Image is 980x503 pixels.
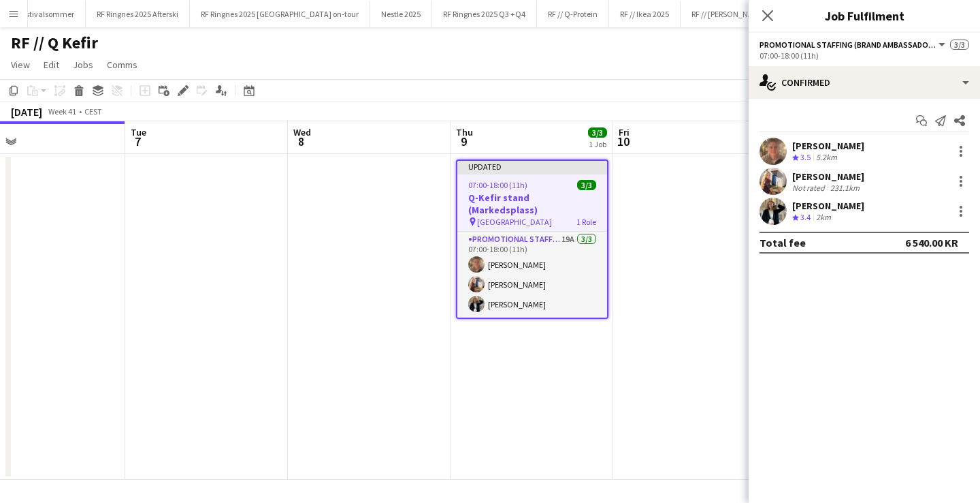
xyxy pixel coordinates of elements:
a: Jobs [67,56,99,74]
button: Nestle 2025 [370,1,432,27]
button: RF // [PERSON_NAME] 2025 [681,1,795,27]
button: Promotional Staffing (Brand Ambassadors) [759,40,947,50]
span: Thu [456,126,473,138]
span: 7 [129,134,146,149]
button: RF // Q-Protein [537,1,609,27]
span: 10 [617,134,630,149]
h3: Job Fulfilment [749,7,980,25]
a: View [5,56,35,74]
div: [PERSON_NAME] [792,170,864,183]
span: Wed [293,126,311,138]
div: 6 540.00 KR [905,236,958,249]
span: Promotional Staffing (Brand Ambassadors) [759,40,936,50]
div: 5.2km [813,152,840,164]
span: [GEOGRAPHIC_DATA] [477,217,552,227]
span: 07:00-18:00 (11h) [468,180,527,190]
span: 9 [454,134,473,149]
app-job-card: Updated07:00-18:00 (11h)3/3Q-Kefir stand (Markedsplass) [GEOGRAPHIC_DATA]1 RolePromotional Staffi... [456,159,608,319]
button: RF // Ikea 2025 [609,1,681,27]
span: Tue [131,126,146,138]
app-card-role: Promotional Staffing (Brand Ambassadors)19A3/307:00-18:00 (11h)[PERSON_NAME][PERSON_NAME][PERSON_... [457,232,607,318]
div: Not rated [792,183,828,193]
div: CEST [84,106,102,117]
h1: RF // Q Kefir [11,33,98,53]
span: 1 Role [576,217,596,227]
div: [PERSON_NAME] [792,200,864,212]
div: [DATE] [11,105,42,119]
a: Edit [38,56,65,74]
div: 231.1km [828,183,862,193]
div: Total fee [759,236,806,249]
span: 3.5 [800,152,811,162]
button: RF Ringnes 2025 [GEOGRAPHIC_DATA] on-tour [190,1,370,27]
span: View [11,59,30,71]
div: Updated [457,161,607,172]
div: Confirmed [749,66,980,99]
span: Comms [107,59,137,71]
button: RF Ringnes 2025 Afterski [86,1,190,27]
div: 07:00-18:00 (11h) [759,50,969,61]
span: 3/3 [950,40,969,50]
button: RF Ringnes 2025 Q3 +Q4 [432,1,537,27]
span: 8 [291,134,311,149]
div: [PERSON_NAME] [792,140,864,152]
span: 3/3 [588,127,607,138]
span: Fri [619,126,630,138]
span: 3/3 [577,180,596,190]
span: Jobs [73,59,93,71]
span: 3.4 [800,212,811,222]
div: 1 Job [589,139,606,149]
span: Edit [44,59,59,71]
span: Week 41 [45,106,79,117]
div: 2km [813,212,834,224]
h3: Q-Kefir stand (Markedsplass) [457,192,607,216]
a: Comms [101,56,143,74]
